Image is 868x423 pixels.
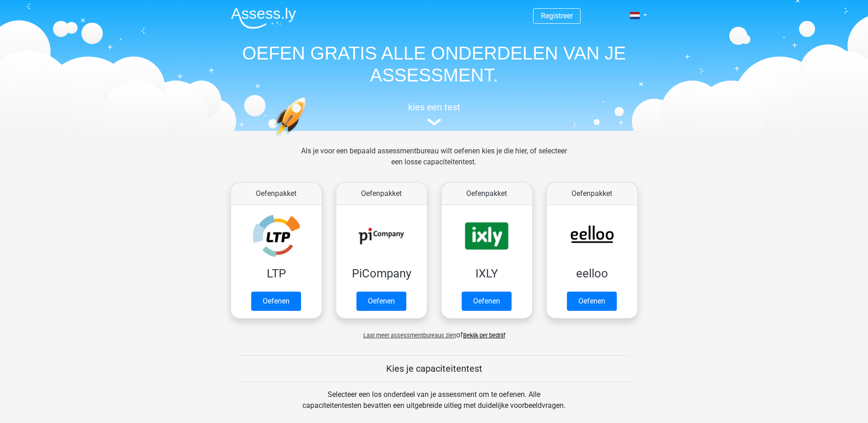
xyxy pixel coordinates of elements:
[541,11,573,20] a: Registreer
[294,146,574,179] div: Als je voor een bepaald assessmentbureau wilt oefenen kies je die hier, of selecteer een losse ca...
[463,332,505,339] a: Bekijk per bedrijf
[251,292,301,311] a: Oefenen
[224,42,645,86] h1: OEFEN GRATIS ALLE ONDERDELEN VAN JE ASSESSMENT.
[224,322,645,341] div: of
[427,119,441,125] img: assessment
[462,292,512,311] a: Oefenen
[231,7,296,29] img: Assessly
[356,292,406,311] a: Oefenen
[363,332,456,339] span: Laat meer assessmentbureaus zien
[567,292,617,311] a: Oefenen
[294,389,574,422] div: Selecteer een los onderdeel van je assessment om te oefenen. Alle capaciteitentesten bevatten een...
[239,363,630,374] h5: Kies je capaciteitentest
[274,97,341,180] img: oefenen
[224,102,645,113] h5: kies een test
[224,102,645,126] a: kies een test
